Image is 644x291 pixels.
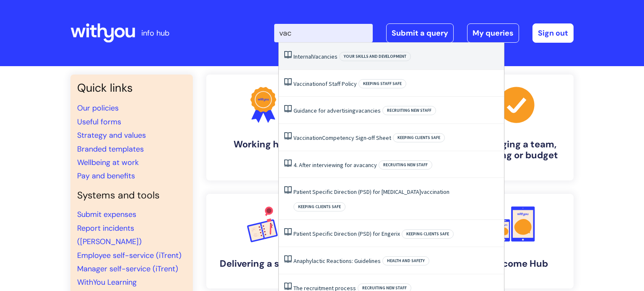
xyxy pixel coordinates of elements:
h4: Welcome Hub [466,258,567,269]
span: Recruiting new staff [379,160,432,170]
a: Pay and benefits [77,171,135,181]
div: | - [274,23,574,43]
a: InternalVacancies [293,53,338,60]
a: Strategy and values [77,130,146,140]
p: info hub [141,26,169,40]
a: Patient Specific Direction (PSD) for [MEDICAL_DATA]vaccination [293,188,449,196]
a: Working here [206,75,320,180]
a: Useful forms [77,117,121,127]
a: Wellbeing at work [77,157,139,167]
a: VaccinationCompetency Sign-off Sheet [293,134,391,142]
a: Patient Specific Direction (PSD) for Engerix [293,230,400,237]
h4: Systems and tools [77,190,186,201]
h4: Managing a team, building or budget [466,139,567,161]
h4: Working here [213,139,314,150]
span: Vaccination [293,134,322,142]
a: Report incidents ([PERSON_NAME]) [77,223,142,247]
span: Recruiting new staff [382,106,436,115]
a: Guidance for advertisingvacancies [293,107,381,114]
span: Your skills and development [339,52,411,61]
a: Manager self-service (iTrent) [77,264,178,274]
a: Submit expenses [77,209,136,219]
a: Delivering a service [206,194,320,288]
a: Managing a team, building or budget [460,75,574,180]
a: 4. After interviewing for avacancy [293,161,377,169]
span: Keeping clients safe [293,202,345,211]
span: Keeping clients safe [402,229,454,239]
a: Our policies [77,103,119,113]
a: Submit a query [386,23,454,43]
a: Anaphylactic Reactions: Guidelines [293,257,381,265]
h3: Quick links [77,81,186,95]
span: Health and safety [382,256,429,265]
span: Keeping clients safe [393,133,445,142]
span: vacancy [356,161,377,169]
span: Vacancies [312,53,338,60]
input: Search [274,24,373,42]
a: Vaccinationof Staff Policy [293,80,357,88]
a: Welcome Hub [460,194,574,288]
span: Vaccination [293,80,322,88]
span: Keeping staff safe [358,79,406,88]
span: vaccination [421,188,449,196]
a: Branded templates [77,144,144,154]
span: vacancies [356,107,381,114]
a: Employee self-service (iTrent) [77,250,182,260]
a: WithYou Learning [77,277,137,287]
a: My queries [467,23,519,43]
a: Sign out [532,23,574,43]
h4: Delivering a service [213,258,314,269]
